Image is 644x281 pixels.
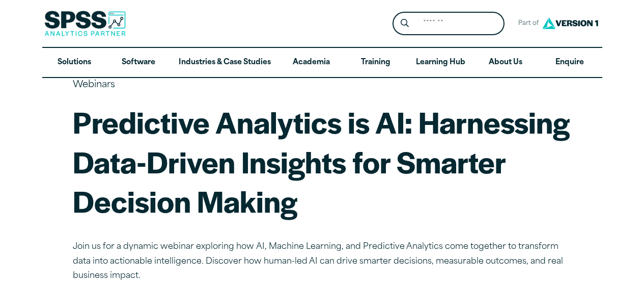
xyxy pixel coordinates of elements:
[73,102,572,221] h1: Predictive Analytics is AI: Harnessing Data-Driven Insights for Smarter Decision Making
[42,48,602,78] nav: Desktop version of site main menu
[42,48,106,78] a: Solutions
[473,48,538,78] a: About Us
[538,48,602,78] a: Enquire
[408,48,473,78] a: Learning Hub
[343,48,407,78] a: Training
[171,48,279,78] a: Industries & Case Studies
[393,12,505,36] form: Site Header Search Form
[513,16,540,31] span: Part of
[540,14,601,33] img: Version1 Logo
[106,48,171,78] a: Software
[395,14,414,33] button: Search magnifying glass icon
[279,48,343,78] a: Academia
[44,11,126,36] img: SPSS Analytics Partner
[401,19,409,28] svg: Search magnifying glass icon
[73,78,572,93] p: Webinars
